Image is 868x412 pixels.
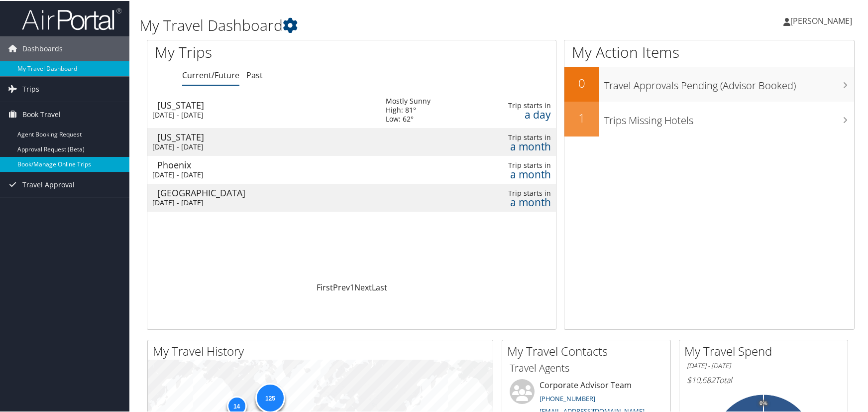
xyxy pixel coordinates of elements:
h3: Travel Agents [510,360,663,374]
div: [DATE] - [DATE] [152,169,371,178]
div: [GEOGRAPHIC_DATA] [157,187,376,196]
div: [US_STATE] [157,132,376,140]
div: Phoenix [157,159,376,168]
div: High: 81° [386,105,431,114]
a: 1 [350,281,354,292]
div: [US_STATE] [157,100,376,109]
div: 125 [255,382,285,412]
span: Travel Approval [22,171,75,196]
a: 1Trips Missing Hotels [564,101,854,136]
h3: Travel Approvals Pending (Advisor Booked) [604,73,854,92]
div: Trip starts in [485,188,551,197]
h2: My Travel Spend [684,342,848,359]
span: Dashboards [22,35,63,60]
h6: Total [687,374,840,385]
span: Trips [22,76,39,101]
div: a month [485,141,551,150]
div: a day [485,109,551,118]
div: [DATE] - [DATE] [152,110,371,119]
div: a month [485,169,551,178]
h1: My Action Items [564,41,854,62]
div: Trip starts in [485,100,551,109]
a: [PERSON_NAME] [783,5,862,35]
img: airportal-logo.png [22,6,121,30]
a: Prev [333,281,350,292]
h1: My Travel Dashboard [139,14,621,35]
h2: My Travel Contacts [507,342,670,359]
div: [DATE] - [DATE] [152,197,371,206]
a: Last [372,281,387,292]
span: $10,682 [687,374,715,385]
tspan: 0% [759,400,767,406]
a: [PHONE_NUMBER] [540,393,595,402]
h3: Trips Missing Hotels [604,108,854,127]
a: Next [354,281,372,292]
span: [PERSON_NAME] [790,14,852,25]
div: Low: 62° [386,114,431,123]
h1: My Trips [155,41,378,62]
h2: 0 [564,74,599,91]
a: Current/Future [182,69,239,80]
div: Trip starts in [485,160,551,169]
a: First [317,281,333,292]
div: Mostly Sunny [386,96,431,105]
div: Trip starts in [485,132,551,141]
div: a month [485,197,551,206]
a: 0Travel Approvals Pending (Advisor Booked) [564,66,854,101]
div: [DATE] - [DATE] [152,141,371,150]
a: Past [246,69,263,80]
h2: My Travel History [153,342,493,359]
span: Book Travel [22,101,61,126]
h6: [DATE] - [DATE] [687,360,840,370]
h2: 1 [564,109,599,126]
